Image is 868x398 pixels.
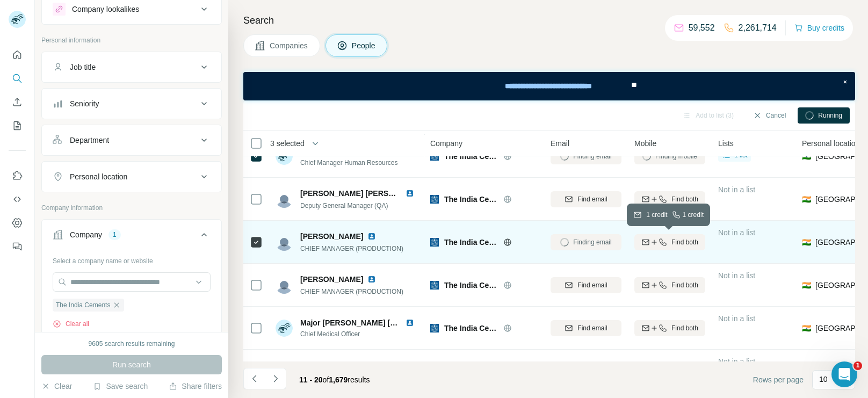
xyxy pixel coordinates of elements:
span: Find email [577,323,607,333]
span: The India Cements [444,237,498,248]
span: Not in a list [718,185,755,194]
span: Not in a list [718,357,755,366]
p: 2,261,714 [739,21,777,34]
img: Avatar [276,234,293,251]
div: Seniority [70,98,99,109]
p: 10 [819,374,828,385]
span: Mobile [634,138,656,149]
span: 3 selected [270,138,305,149]
button: Find email [551,277,621,293]
button: Cancel [746,107,793,124]
button: Find both [634,191,705,207]
span: Find email [577,194,607,204]
div: Select a company name or website [53,252,211,266]
span: Companies [270,40,309,51]
span: The India Cements [444,194,498,205]
button: Find both [634,234,705,250]
button: Find both [634,277,705,293]
span: 🇮🇳 [802,194,811,205]
span: 🇮🇳 [802,280,811,291]
button: Department [42,127,221,153]
div: Company lookalikes [72,4,139,15]
button: Save search [93,381,148,392]
span: The India Cements [56,300,110,310]
span: 🇮🇳 [802,323,811,334]
img: Logo of The India Cements [430,195,439,204]
span: [PERSON_NAME] [300,231,363,242]
img: Avatar [276,320,293,337]
span: Find both [671,194,698,204]
span: 1,679 [329,375,348,384]
span: The India Cements [444,280,498,291]
img: LinkedIn logo [375,361,384,370]
button: My lists [9,116,26,135]
span: Find both [671,323,698,333]
span: Chief Manager Human Resources [300,159,397,167]
button: Company1 [42,222,221,252]
button: Feedback [9,237,26,256]
span: Not in a list [718,314,755,323]
span: Company [430,138,462,149]
button: Search [9,69,26,88]
p: 59,552 [689,21,715,34]
button: Use Surfe on LinkedIn [9,166,26,185]
div: 9605 search results remaining [89,339,175,349]
button: Share filters [169,381,222,392]
button: Personal location [42,164,221,190]
img: LinkedIn logo [367,232,376,241]
div: Job title [70,62,96,73]
img: LinkedIn logo [406,189,414,198]
span: People [352,40,377,51]
span: 🇮🇳 [802,237,811,248]
span: Chief Medical Officer [300,329,418,339]
button: Job title [42,54,221,80]
span: Not in a list [718,271,755,280]
img: LinkedIn logo [367,275,376,284]
button: Clear [41,381,72,392]
span: Lists [718,138,734,149]
span: Personal location [802,138,859,149]
div: 1 [108,230,121,240]
button: Clear all [53,319,89,329]
span: [PERSON_NAME] [300,274,363,285]
span: Deputy General Manager (QA) [300,202,388,209]
button: Navigate to previous page [243,368,265,389]
span: 11 - 20 [299,375,323,384]
span: of [323,375,329,384]
button: Enrich CSV [9,92,26,112]
button: Dashboard [9,213,26,233]
span: Rows per page [753,374,804,385]
button: Find email [551,320,621,336]
div: Company [70,229,102,240]
span: results [299,375,370,384]
img: Logo of The India Cements [430,324,439,332]
img: Logo of The India Cements [430,281,439,290]
img: Avatar [276,277,293,294]
span: Find both [671,280,698,290]
span: Major [PERSON_NAME] [PERSON_NAME] [300,319,451,327]
p: Personal information [41,35,222,45]
span: Not in a list [718,228,755,237]
img: Avatar [276,191,293,208]
div: Department [70,135,109,146]
p: Company information [41,203,222,213]
button: Find both [634,320,705,336]
span: [PERSON_NAME] [PERSON_NAME] [300,189,429,198]
button: Use Surfe API [9,190,26,209]
button: Quick start [9,45,26,64]
h4: Search [243,13,855,28]
span: CHIEF MANAGER (PRODUCTION) [300,245,403,252]
span: Find email [577,280,607,290]
span: CHIEF MANAGER (PRODUCTION) [300,288,403,295]
img: LinkedIn logo [406,319,414,327]
span: Email [551,138,569,149]
button: Find email [551,191,621,207]
button: Navigate to next page [265,368,286,389]
iframe: Intercom live chat [831,361,857,387]
iframe: Banner [243,72,855,100]
span: The India Cements [444,323,498,334]
div: Personal location [70,171,127,182]
span: Find both [671,237,698,247]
